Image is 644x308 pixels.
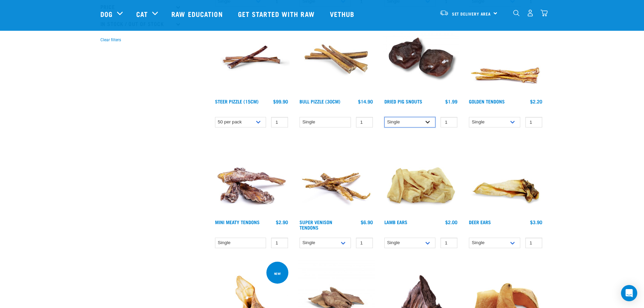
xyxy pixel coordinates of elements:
img: 1286 Super Tendons 01 [298,140,375,216]
img: IMG 9990 [383,19,459,96]
img: 1289 Mini Tendons 01 [213,140,290,216]
div: $2.00 [445,219,457,225]
a: Mini Meaty Tendons [215,221,260,223]
div: new! [271,268,284,279]
input: 1 [440,238,457,248]
a: Get started with Raw [231,0,323,27]
div: $2.20 [530,99,542,104]
div: $3.90 [530,219,542,225]
a: Raw Education [165,0,231,27]
a: Bull Pizzle (30cm) [300,100,340,102]
a: Lamb Ears [384,221,407,223]
input: 1 [525,117,542,127]
a: Dried Pig Snouts [384,100,422,102]
img: A Deer Ear Treat For Pets [467,140,544,216]
a: Vethub [323,0,363,27]
input: 1 [356,117,373,127]
button: Clear filters [100,37,121,43]
div: $2.90 [276,219,288,225]
a: Super Venison Tendons [300,221,332,229]
div: $99.90 [273,99,288,104]
input: 1 [271,117,288,127]
img: Pile Of Lamb Ears Treat For Pets [383,140,459,216]
a: Cat [136,9,148,19]
span: Set Delivery Area [452,13,491,15]
img: home-icon-1@2x.png [513,10,520,16]
a: Dog [100,9,113,19]
input: 1 [356,238,373,248]
img: home-icon@2x.png [541,9,548,17]
img: user.png [527,9,534,17]
div: $1.99 [445,99,457,104]
img: 1293 Golden Tendons 01 [467,19,544,96]
a: Steer Pizzle (15cm) [215,100,259,102]
a: Golden Tendons [469,100,505,102]
div: Open Intercom Messenger [621,285,637,301]
input: 1 [525,238,542,248]
div: $6.90 [361,219,373,225]
input: 1 [271,238,288,248]
a: Deer Ears [469,221,491,223]
img: Raw Essentials Steer Pizzle 15cm [213,19,290,96]
div: $14.90 [358,99,373,104]
img: van-moving.png [439,10,449,16]
img: Bull Pizzle 30cm for Dogs [298,19,375,96]
input: 1 [440,117,457,127]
